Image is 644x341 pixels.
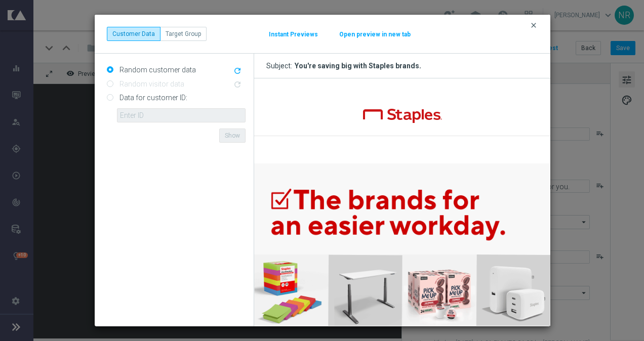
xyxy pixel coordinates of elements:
[109,30,188,45] img: Staples
[219,129,246,143] button: Show
[232,65,246,77] button: refresh
[117,108,246,122] input: Enter ID
[117,65,196,74] label: Random customer data
[266,61,295,70] span: Subject:
[339,30,411,38] button: Open preview in new tab
[295,61,421,70] div: You're saving big with Staples brands.
[117,93,187,102] label: Data for customer ID:
[233,66,242,75] i: refresh
[530,21,538,29] i: clear
[117,79,184,89] label: Random visitor data
[107,27,160,41] button: Customer Data
[107,27,207,41] div: ...
[529,21,541,30] button: clear
[160,27,207,41] button: Target Group
[268,30,318,38] button: Instant Previews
